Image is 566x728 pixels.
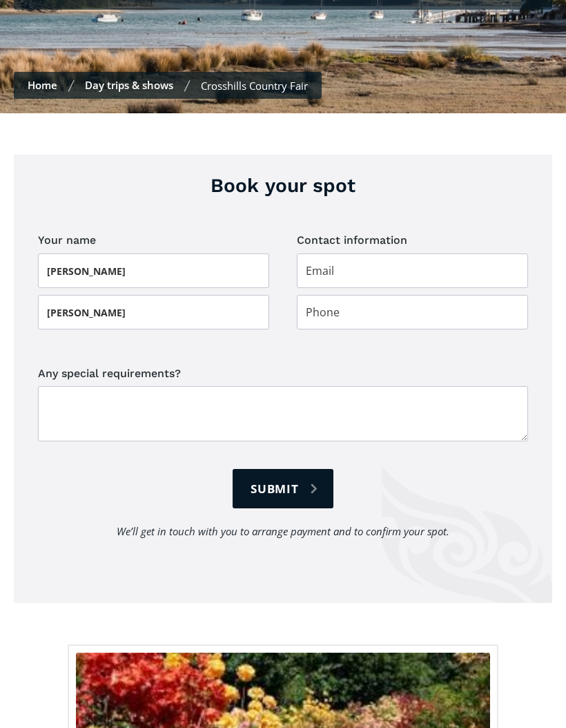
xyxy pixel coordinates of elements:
[38,230,96,250] legend: Your name
[117,522,449,541] div: We’ll get in touch with you to arrange payment and to confirm your spot.
[85,78,173,92] a: Day trips & shows
[201,79,308,93] div: Crosshills Country Fair
[28,78,57,92] a: Home
[38,364,528,383] label: Any special requirements?
[38,253,269,288] input: First name
[14,72,322,99] nav: Breadcrumbs
[38,230,528,568] form: Day trip booking
[38,172,528,199] h3: Book your spot
[297,253,528,288] input: Email
[297,295,528,329] input: Phone
[38,295,269,329] input: Last name
[297,230,407,250] legend: Contact information
[233,469,333,508] input: Submit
